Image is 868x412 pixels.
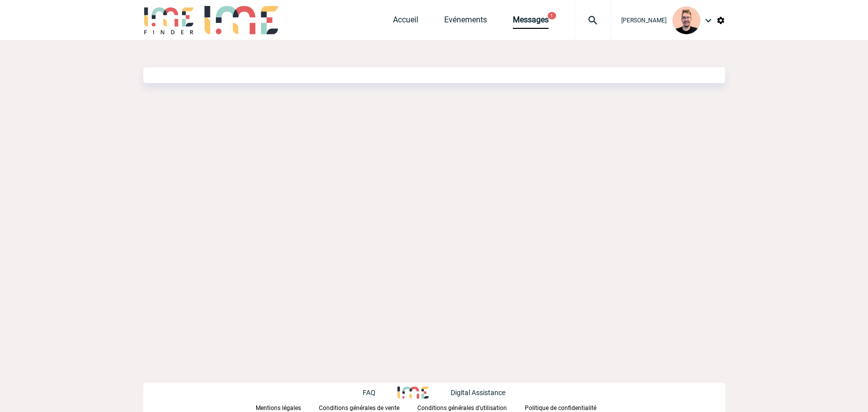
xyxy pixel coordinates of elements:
[417,403,525,412] a: Conditions générales d'utilisation
[319,405,399,412] p: Conditions générales de vente
[319,403,417,412] a: Conditions générales de vente
[256,405,301,412] p: Mentions légales
[363,387,397,397] a: FAQ
[525,403,612,412] a: Politique de confidentialité
[548,12,556,19] button: 1
[513,15,549,29] a: Messages
[143,6,195,34] img: IME-Finder
[444,15,487,29] a: Evénements
[256,403,319,412] a: Mentions légales
[363,389,376,397] p: FAQ
[397,387,428,399] img: http://www.idealmeetingsevents.fr/
[525,405,596,412] p: Politique de confidentialité
[417,405,507,412] p: Conditions générales d'utilisation
[393,15,418,29] a: Accueil
[451,389,505,397] p: Digital Assistance
[673,6,700,34] img: 129741-1.png
[621,17,667,24] span: [PERSON_NAME]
